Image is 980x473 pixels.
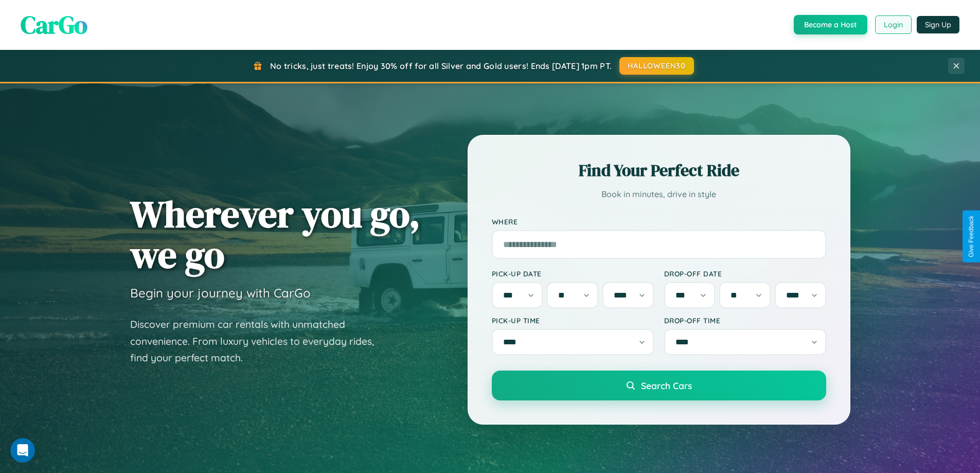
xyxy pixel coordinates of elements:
[875,15,912,34] button: Login
[794,15,867,34] button: Become a Host
[492,217,826,226] label: Where
[492,159,826,182] h2: Find Your Perfect Ride
[270,61,612,71] span: No tricks, just treats! Enjoy 30% off for all Silver and Gold users! Ends [DATE] 1pm PT.
[130,285,311,301] h3: Begin your journey with CarGo
[492,269,654,278] label: Pick-up Date
[492,371,826,400] button: Search Cars
[968,216,975,257] div: Give Feedback
[10,438,35,463] iframe: Intercom live chat
[492,316,654,325] label: Pick-up Time
[917,16,959,33] button: Sign Up
[664,269,826,278] label: Drop-off Date
[619,57,694,75] button: HALLOWEEN30
[664,316,826,325] label: Drop-off Time
[130,316,387,366] p: Discover premium car rentals with unmatched convenience. From luxury vehicles to everyday rides, ...
[21,8,87,42] span: CarGo
[641,380,692,391] span: Search Cars
[130,194,420,275] h1: Wherever you go, we go
[492,187,826,202] p: Book in minutes, drive in style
